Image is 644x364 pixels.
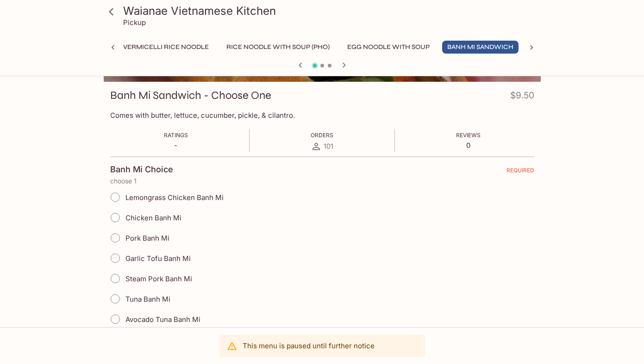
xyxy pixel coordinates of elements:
span: Pork Banh Mi [125,234,169,243]
h3: Banh Mi Sandwich - Choose One [110,88,271,103]
span: Lemongrass Chicken Banh Mi [125,193,224,202]
p: This menu is paused until further notice [243,341,375,350]
span: Avocado Tuna Banh Mi [125,315,200,324]
p: Comes with butter, lettuce, cucumber, pickle, & cilantro. [110,111,534,120]
span: Garlic Tofu Banh Mi [125,254,191,263]
h4: Banh Mi Choice [110,164,173,175]
p: - [164,141,188,150]
span: 101 [324,142,333,151]
button: Egg Noodle with Soup [342,41,435,54]
button: Rice Noodle with Soup (Pho) [221,41,335,54]
span: REQUIRED [506,167,534,177]
span: Tuna Banh Mi [125,295,170,303]
p: choose 1 [110,177,534,185]
span: Orders [311,132,333,139]
p: 0 [456,141,481,150]
span: Reviews [456,132,481,139]
span: Chicken Banh Mi [125,213,181,222]
p: Pickup [123,18,146,27]
button: Banh Mi Sandwich [442,41,519,54]
span: Ratings [164,132,188,139]
button: Vermicelli Rice Noodle [118,41,214,54]
span: Steam Pork Banh Mi [125,274,192,283]
h3: Waianae Vietnamese Kitchen [123,4,537,18]
h4: $9.50 [510,88,534,106]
